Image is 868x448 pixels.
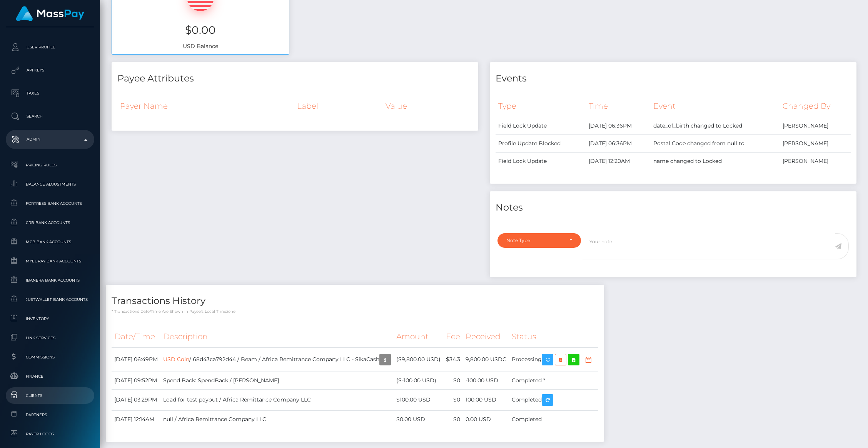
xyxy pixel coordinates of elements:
[509,410,598,428] td: Completed
[112,309,598,314] p: * Transactions date/time are shown in payee's local timezone
[586,96,651,117] th: Time
[443,389,463,410] td: $0
[496,72,851,85] h4: Events
[443,347,463,372] td: $34.3
[394,326,443,347] th: Amount
[9,314,91,323] span: Inventory
[443,326,463,347] th: Fee
[112,347,160,372] td: [DATE] 06:49PM
[6,310,94,327] a: Inventory
[651,117,780,134] td: date_of_birth changed to Locked
[463,372,509,389] td: -100.00 USD
[112,372,160,389] td: [DATE] 09:52PM
[9,88,91,99] p: Taxes
[586,117,651,134] td: [DATE] 06:36PM
[9,353,91,362] span: Commissions
[6,234,94,250] a: MCB Bank Accounts
[9,237,91,246] span: MCB Bank Accounts
[6,214,94,231] a: CRB Bank Accounts
[496,201,851,214] h4: Notes
[780,152,851,170] td: [PERSON_NAME]
[160,389,394,410] td: Load for test payout / Africa Remittance Company LLC
[780,96,851,117] th: Changed By
[509,389,598,410] td: Completed
[9,199,91,208] span: Fortress Bank Accounts
[394,347,443,372] td: ($9,800.00 USD)
[9,65,91,76] p: API Keys
[6,61,94,80] a: API Keys
[9,257,91,265] span: MyEUPay Bank Accounts
[294,96,383,116] th: Label
[9,372,91,381] span: Finance
[9,334,91,342] span: Link Services
[160,326,394,347] th: Description
[9,391,91,400] span: Clients
[6,130,94,149] a: Admin
[9,410,91,419] span: Partners
[9,111,91,122] p: Search
[509,347,598,372] td: Processing
[9,295,91,304] span: JustWallet Bank Accounts
[394,410,443,428] td: $0.00 USD
[6,38,94,57] a: User Profile
[6,368,94,385] a: Finance
[160,410,394,428] td: null / Africa Remittance Company LLC
[463,326,509,347] th: Received
[112,326,160,347] th: Date/Time
[6,349,94,365] a: Commissions
[6,107,94,126] a: Search
[6,176,94,192] a: Balance Adjustments
[112,294,598,308] h4: Transactions History
[463,347,509,372] td: 9,800.00 USDC
[163,355,189,362] a: USD Coin
[651,134,780,152] td: Postal Code changed from null to
[586,134,651,152] td: [DATE] 06:36PM
[780,117,851,134] td: [PERSON_NAME]
[9,218,91,227] span: CRB Bank Accounts
[6,291,94,308] a: JustWallet Bank Accounts
[394,372,443,389] td: ($-100.00 USD)
[9,430,91,438] span: Payer Logos
[160,347,394,372] td: / 68d43ca792d44 / Beam / Africa Remittance Company LLC - SikaCash
[160,372,394,389] td: Spend Back: SpendBack / [PERSON_NAME]
[496,152,586,170] td: Field Lock Update
[651,152,780,170] td: name changed to Locked
[394,389,443,410] td: $100.00 USD
[496,117,586,134] td: Field Lock Update
[463,410,509,428] td: 0.00 USD
[9,276,91,285] span: Ibanera Bank Accounts
[651,96,780,117] th: Event
[443,372,463,389] td: $0
[586,152,651,170] td: [DATE] 12:20AM
[383,96,472,116] th: Value
[463,389,509,410] td: 100.00 USD
[117,96,294,116] th: Payer Name
[443,410,463,428] td: $0
[16,6,84,21] img: MassPay Logo
[6,407,94,423] a: Partners
[9,180,91,189] span: Balance Adjustments
[6,157,94,173] a: Pricing Rules
[496,134,586,152] td: Profile Update Blocked
[6,426,94,442] a: Payer Logos
[780,134,851,152] td: [PERSON_NAME]
[9,134,91,145] p: Admin
[112,410,160,428] td: [DATE] 12:14AM
[509,326,598,347] th: Status
[6,387,94,404] a: Clients
[9,161,91,169] span: Pricing Rules
[6,253,94,269] a: MyEUPay Bank Accounts
[112,389,160,410] td: [DATE] 03:29PM
[117,72,472,85] h4: Payee Attributes
[497,233,581,248] button: Note Type
[118,23,283,38] h3: $0.00
[506,237,563,244] div: Note Type
[6,195,94,212] a: Fortress Bank Accounts
[6,84,94,103] a: Taxes
[9,41,91,53] p: User Profile
[6,272,94,289] a: Ibanera Bank Accounts
[509,372,598,389] td: Completed *
[6,330,94,346] a: Link Services
[496,96,586,117] th: Type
